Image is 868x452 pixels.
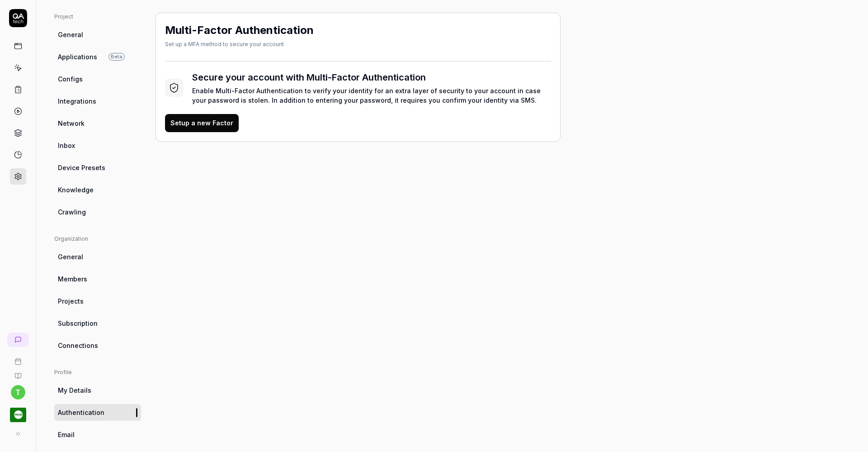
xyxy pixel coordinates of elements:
a: General [54,26,141,43]
a: Crawling [54,204,141,220]
span: Crawling [58,207,86,217]
span: General [58,252,83,262]
span: Applications [58,52,97,62]
div: Profile [54,368,141,376]
span: My Details [58,385,91,395]
span: Integrations [58,96,96,106]
span: Authentication [58,408,104,417]
button: Pricer.com Logo [4,400,32,425]
span: Device Presets [58,163,105,172]
div: Project [54,13,141,21]
div: Enable Multi-Factor Authentication to verify your identity for an extra layer of security to your... [192,86,551,105]
button: Setup a new Factor [165,114,239,132]
span: Knowledge [58,185,94,195]
a: Connections [54,337,141,354]
a: Email [54,426,141,443]
a: Knowledge [54,181,141,198]
span: Network [58,119,85,128]
a: ApplicationsBeta [54,48,141,65]
span: Connections [58,341,98,350]
a: Inbox [54,137,141,154]
a: My Details [54,382,141,399]
span: Subscription [58,319,98,328]
span: Projects [58,296,84,306]
div: Set up a MFA method to secure your account [165,40,314,48]
div: Organization [54,235,141,243]
button: t [11,385,25,400]
h3: Secure your account with Multi-Factor Authentication [192,71,551,84]
a: Configs [54,71,141,87]
span: Inbox [58,141,75,150]
a: Documentation [4,365,32,380]
h2: Multi-Factor Authentication [165,22,314,38]
img: Pricer.com Logo [10,407,26,423]
a: Book a call with us [4,351,32,365]
span: Email [58,430,75,439]
a: General [54,248,141,265]
span: General [58,30,83,39]
a: Projects [54,293,141,309]
a: Members [54,271,141,287]
span: Members [58,274,87,284]
a: Network [54,115,141,132]
a: Device Presets [54,159,141,176]
span: Beta [108,53,125,61]
a: Authentication [54,404,141,421]
a: Integrations [54,93,141,109]
a: New conversation [7,333,29,347]
span: Configs [58,74,83,84]
a: Subscription [54,315,141,332]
